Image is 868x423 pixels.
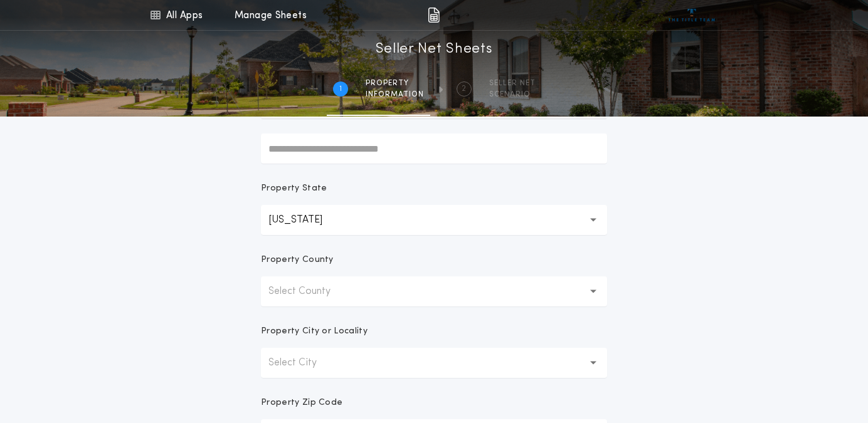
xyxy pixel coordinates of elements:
[261,276,607,306] button: Select County
[261,182,327,195] p: Property State
[366,78,424,88] span: Property
[261,348,607,378] button: Select City
[261,397,342,409] p: Property Zip Code
[268,355,337,370] p: Select City
[339,84,342,94] h2: 1
[489,90,536,100] span: SCENARIO
[376,39,493,60] h1: Seller Net Sheets
[489,78,536,88] span: SELLER NET
[669,9,716,21] img: vs-icon
[261,254,334,266] p: Property County
[366,90,424,100] span: information
[261,325,368,338] p: Property City or Locality
[462,84,466,94] h2: 2
[268,284,351,299] p: Select County
[261,205,607,235] button: [US_STATE]
[428,8,440,23] img: img
[268,212,342,227] p: [US_STATE]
